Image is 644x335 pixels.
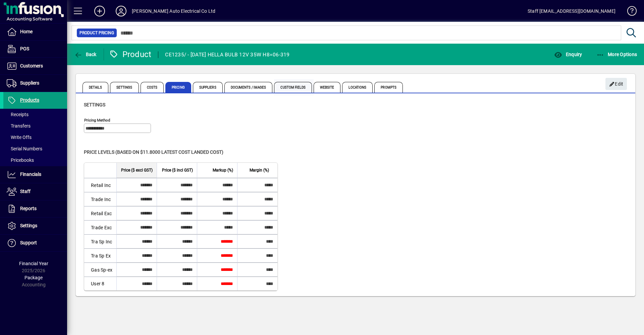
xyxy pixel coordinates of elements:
span: Products [20,97,39,103]
span: Support [20,240,37,245]
td: Tra Sp Ex [84,248,116,262]
td: Retail Inc [84,178,116,192]
a: Serial Numbers [3,143,67,154]
span: POS [20,46,29,51]
a: Settings [3,218,67,234]
span: Edit [609,79,624,90]
a: Transfers [3,120,67,132]
span: Markup (%) [213,166,233,174]
td: Gas Sp-ex [84,262,116,277]
td: Tra Sp Inc [84,234,116,248]
span: Home [20,29,33,34]
button: More Options [595,48,639,60]
span: Website [314,82,341,93]
a: Reports [3,200,67,217]
span: Documents / Images [224,82,273,93]
span: Settings [110,82,139,93]
td: Trade Inc [84,192,116,206]
span: Pricing [165,82,191,93]
div: [PERSON_NAME] Auto Electrical Co Ltd [132,6,215,16]
span: Details [83,82,108,93]
a: Pricebooks [3,154,67,166]
div: CE1235/ - [DATE] HELLA BULB 12V 35W H8=06-319 [165,49,289,60]
span: Pricebooks [7,157,34,163]
span: Costs [141,82,164,93]
span: Reports [20,206,37,211]
div: Staff [EMAIL_ADDRESS][DOMAIN_NAME] [528,6,615,16]
span: More Options [596,52,637,57]
span: Settings [84,102,105,107]
button: Enquiry [552,48,584,60]
span: Price ($ excl GST) [121,166,153,174]
button: Edit [605,78,627,90]
span: Financials [20,172,41,177]
span: Receipts [7,112,29,117]
span: Level [91,166,100,174]
button: Add [89,5,110,17]
span: Price ($ incl GST) [162,166,193,174]
td: Retail Exc [84,206,116,220]
button: Back [72,48,98,60]
app-page-header-button: Back [67,48,104,60]
mat-label: Pricing method [84,118,110,123]
a: Suppliers [3,75,67,92]
button: Profile [110,5,132,17]
a: Home [3,23,67,40]
a: Write Offs [3,132,67,143]
a: Support [3,235,67,251]
span: Financial Year [19,261,48,266]
span: Write Offs [7,135,32,140]
a: Staff [3,183,67,200]
span: Back [74,52,97,57]
span: Package [24,275,43,280]
span: Enquiry [554,52,582,57]
td: Trade Exc [84,220,116,234]
span: Suppliers [20,80,39,86]
a: POS [3,41,67,57]
span: Serial Numbers [7,146,42,151]
span: Custom Fields [274,82,312,93]
a: Receipts [3,109,67,120]
span: Price levels (based on $11.8000 Latest cost landed cost) [84,149,223,155]
span: Settings [20,223,37,228]
span: Transfers [7,123,31,129]
span: Staff [20,189,31,194]
a: Knowledge Base [622,1,636,23]
td: User 8 [84,277,116,290]
a: Customers [3,58,67,75]
div: Product [109,49,152,60]
span: Margin (%) [250,166,269,174]
span: Product Pricing [79,30,114,36]
span: Customers [20,63,43,68]
span: Prompts [374,82,403,93]
span: Suppliers [193,82,223,93]
a: Financials [3,166,67,183]
span: Locations [342,82,373,93]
